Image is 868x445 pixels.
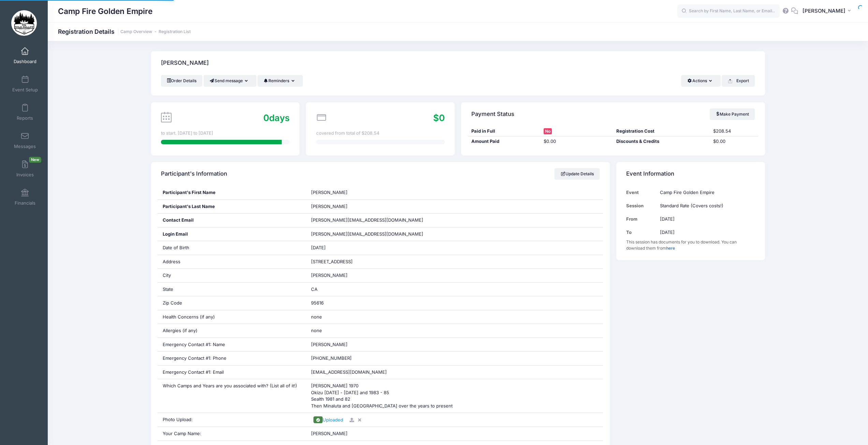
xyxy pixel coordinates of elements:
[158,324,306,338] div: Allergies (if any)
[158,269,306,282] div: City
[14,59,36,64] span: Dashboard
[16,172,34,178] span: Invoices
[666,246,675,251] a: here
[311,272,348,278] span: [PERSON_NAME]
[11,10,37,36] img: Camp Fire Golden Empire
[58,3,152,19] h1: Camp Fire Golden Empire
[316,130,445,137] div: covered from total of $208.54
[9,129,41,152] a: Messages
[311,417,345,422] a: Uploaded
[159,29,191,34] a: Registration List
[323,417,343,422] span: Uploaded
[158,338,306,352] div: Emergency Contact #1: Name
[722,75,755,87] button: Export
[677,4,780,18] input: Search by First Name, Last Name, or Email...
[626,239,755,251] div: This session has documents for you to download. You can download them from
[311,259,353,264] span: [STREET_ADDRESS]
[798,3,858,19] button: [PERSON_NAME]
[626,186,657,199] td: Event
[311,300,324,306] span: 95616
[657,199,755,212] td: Standard Rate (Covers costs!)
[161,164,227,184] h4: Participant's Information
[158,296,306,310] div: Zip Code
[613,138,710,145] div: Discounts & Credits
[158,310,306,324] div: Health Concerns (if any)
[311,286,318,292] span: CA
[158,241,306,255] div: Date of Birth
[258,75,303,87] button: Reminders
[158,379,306,413] div: Which Camps and Years are you associated with? (List all of it!)
[311,383,453,409] span: [PERSON_NAME] 1970 Okizu [DATE] - [DATE] and 1983 - 85 Sealth 1981 and 82 Then Minaluta and [GEOG...
[158,427,306,441] div: Your Camp Name:
[14,144,36,149] span: Messages
[555,168,600,180] a: Update Details
[161,130,290,137] div: to start. [DATE] to [DATE]
[311,314,322,320] span: none
[204,75,256,87] button: Send message
[161,54,209,73] h4: [PERSON_NAME]
[158,366,306,379] div: Emergency Contact #1: Email
[9,100,41,124] a: Reports
[468,138,541,145] div: Amount Paid
[120,29,152,34] a: Camp Overview
[9,72,41,96] a: Event Setup
[161,75,203,87] a: Order Details
[613,128,710,135] div: Registration Cost
[311,190,348,195] span: [PERSON_NAME]
[311,328,322,333] span: none
[626,199,657,212] td: Session
[12,87,38,93] span: Event Setup
[263,111,290,124] div: days
[626,212,657,226] td: From
[158,255,306,269] div: Address
[158,213,306,227] div: Contact Email
[17,115,33,121] span: Reports
[9,185,41,209] a: Financials
[158,186,306,199] div: Participant's First Name
[311,217,423,223] span: [PERSON_NAME][EMAIL_ADDRESS][DOMAIN_NAME]
[15,200,35,206] span: Financials
[433,113,445,123] span: $0
[803,7,845,15] span: [PERSON_NAME]
[710,128,758,135] div: $208.54
[311,355,352,361] span: [PHONE_NUMBER]
[657,186,755,199] td: Camp Fire Golden Empire
[158,283,306,296] div: State
[541,138,613,145] div: $0.00
[9,44,41,68] a: Dashboard
[681,75,720,87] button: Actions
[158,227,306,241] div: Login Email
[311,204,348,209] span: [PERSON_NAME]
[471,104,514,124] h4: Payment Status
[311,342,348,347] span: [PERSON_NAME]
[657,226,755,239] td: [DATE]
[58,28,191,35] h1: Registration Details
[710,138,758,145] div: $0.00
[626,164,674,184] h4: Event Information
[311,431,348,436] span: [PERSON_NAME]
[710,108,755,120] a: Make Payment
[158,352,306,365] div: Emergency Contact #1: Phone
[29,157,41,163] span: New
[657,212,755,226] td: [DATE]
[626,226,657,239] td: To
[158,200,306,213] div: Participant's Last Name
[311,245,326,250] span: [DATE]
[468,128,541,135] div: Paid in Full
[263,113,269,123] span: 0
[311,231,423,238] span: [PERSON_NAME][EMAIL_ADDRESS][DOMAIN_NAME]
[158,413,306,427] div: Photo Upload:
[9,157,41,181] a: InvoicesNew
[544,128,552,134] span: No
[311,369,387,375] span: [EMAIL_ADDRESS][DOMAIN_NAME]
